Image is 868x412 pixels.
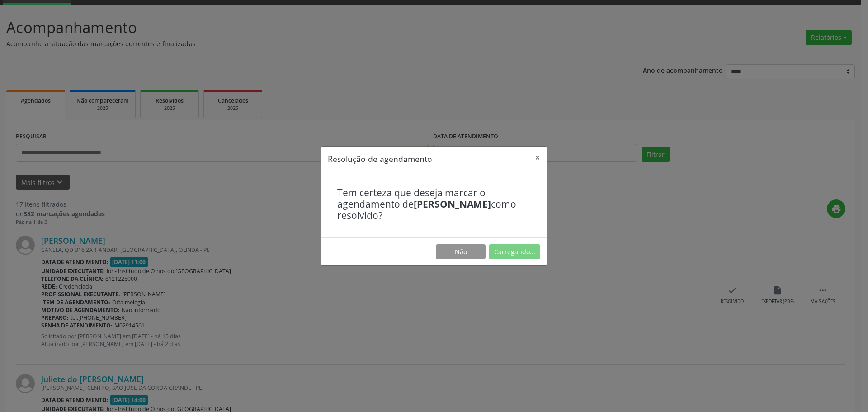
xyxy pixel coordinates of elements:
[328,153,432,165] h5: Resolução de agendamento
[436,244,486,260] button: Não
[414,198,491,210] b: [PERSON_NAME]
[489,244,540,260] button: Carregando...
[528,147,547,169] button: Close
[337,187,531,222] h4: Tem certeza que deseja marcar o agendamento de como resolvido?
